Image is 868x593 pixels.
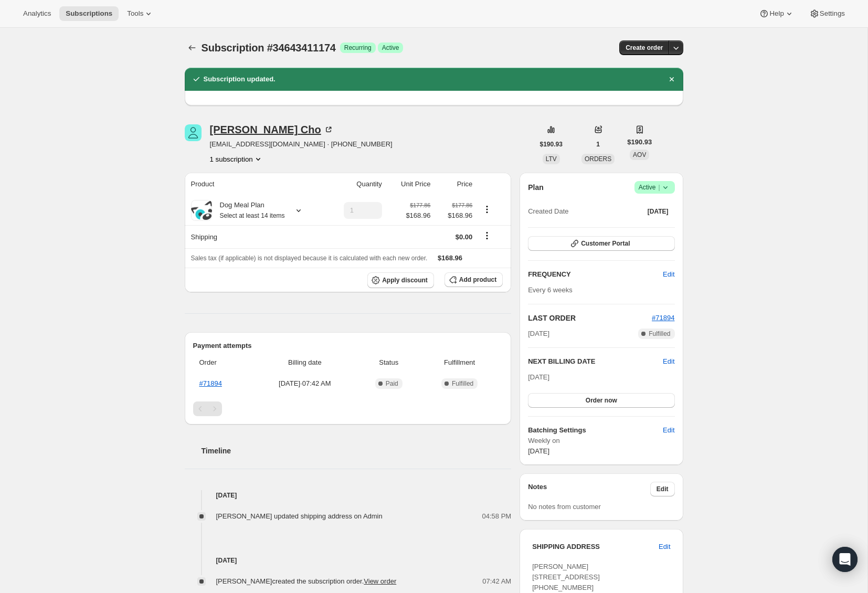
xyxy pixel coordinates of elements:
div: [PERSON_NAME] Cho [210,124,334,135]
span: 04:58 PM [482,511,512,522]
button: #71894 [652,313,674,323]
div: Dog Meal Plan [212,200,285,221]
button: Edit [652,538,676,555]
span: Tools [127,9,143,18]
button: $190.93 [534,137,569,152]
th: Shipping [185,225,325,248]
th: Quantity [325,173,385,196]
span: Active [382,44,399,52]
span: Customer Portal [581,239,630,248]
span: Fulfilled [649,330,670,338]
h2: LAST ORDER [528,313,652,323]
h4: [DATE] [185,490,512,501]
button: Analytics [17,6,57,21]
span: AOV [633,151,646,158]
h3: Notes [528,482,650,496]
span: Add product [459,276,496,284]
span: $0.00 [456,233,473,241]
span: [DATE] [528,373,549,381]
span: Every 6 weeks [528,286,573,294]
th: Product [185,173,325,196]
span: Edit [659,542,670,552]
button: Product actions [210,154,263,164]
button: Tools [121,6,160,21]
th: Unit Price [385,173,434,196]
h2: FREQUENCY [528,269,663,280]
span: $168.96 [437,210,472,221]
button: Product actions [479,204,495,215]
button: Add product [444,272,503,287]
button: Shipping actions [479,230,495,241]
button: Edit [650,482,675,496]
button: Apply discount [367,272,434,288]
span: Active [639,182,671,193]
h2: Payment attempts [193,341,503,351]
span: [PERSON_NAME] [STREET_ADDRESS] [PHONE_NUMBER] [532,563,600,591]
button: Customer Portal [528,236,674,251]
button: Settings [803,6,851,21]
nav: Pagination [193,401,503,416]
span: Subscriptions [66,9,112,18]
span: Created Date [528,206,568,217]
span: Sales tax (if applicable) is not displayed because it is calculated with each new order. [191,255,428,262]
h2: NEXT BILLING DATE [528,356,663,367]
span: Edit [663,425,674,436]
span: [PERSON_NAME] created the subscription order. [216,577,397,585]
span: Edit [657,485,669,493]
span: Fulfillment [422,357,496,368]
span: $168.96 [406,210,430,221]
button: Subscriptions [185,40,199,55]
a: View order [364,577,396,585]
span: Recurring [344,44,372,52]
span: [DATE] · 07:42 AM [255,378,355,389]
button: [DATE] [641,204,675,219]
button: Edit [657,422,681,439]
span: Subscription #34643411174 [202,42,336,54]
button: 1 [590,137,606,152]
h3: SHIPPING ADDRESS [532,542,659,552]
span: Help [769,9,784,18]
button: Help [753,6,800,21]
span: LTV [546,155,557,163]
span: Create order [626,44,663,52]
span: Status [361,357,416,368]
button: Subscriptions [59,6,119,21]
small: $177.86 [410,202,430,208]
button: Dismiss notification [664,72,679,87]
span: 1 [596,140,600,149]
button: Edit [657,266,681,283]
span: Apply discount [382,276,428,284]
span: Billing date [255,357,355,368]
span: No notes from customer [528,503,601,511]
span: 07:42 AM [482,576,511,587]
a: #71894 [652,314,674,322]
button: Order now [528,393,674,408]
span: ORDERS [585,155,611,163]
span: Paid [386,379,398,388]
span: Analytics [23,9,51,18]
span: | [658,183,660,192]
h6: Batching Settings [528,425,663,436]
span: $168.96 [438,254,462,262]
th: Price [433,173,475,196]
span: Weekly on [528,436,674,446]
button: Edit [663,356,674,367]
span: Settings [820,9,845,18]
img: product img [191,201,212,220]
span: [DATE] [528,329,549,339]
span: Edit [663,269,674,280]
h2: Timeline [202,446,512,456]
h2: Plan [528,182,544,193]
h4: [DATE] [185,555,512,566]
button: Create order [619,40,669,55]
span: Order now [586,396,617,405]
small: Select at least 14 items [220,212,285,219]
span: Charles Cho [185,124,202,141]
span: [EMAIL_ADDRESS][DOMAIN_NAME] · [PHONE_NUMBER] [210,139,393,150]
div: Open Intercom Messenger [832,547,858,572]
span: $190.93 [627,137,652,147]
small: $177.86 [452,202,472,208]
th: Order [193,351,252,374]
